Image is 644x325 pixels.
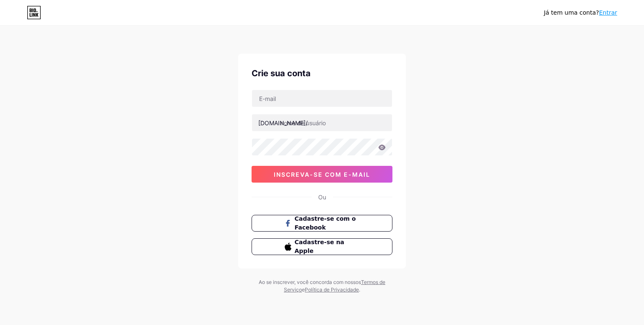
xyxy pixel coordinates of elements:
[252,114,392,131] input: nome de usuário
[252,90,392,107] input: E-mail
[259,279,361,285] font: Ao se inscrever, você concorda com nossos
[359,286,360,293] font: .
[252,68,311,78] font: Crie sua conta
[252,238,392,255] button: Cadastre-se na Apple
[544,9,599,16] font: Já tem uma conta?
[318,193,326,201] font: Ou
[599,9,617,16] a: Entrar
[295,239,345,254] font: Cadastre-se na Apple
[295,215,356,231] font: Cadastre-se com o Facebook
[302,286,305,293] font: e
[258,119,308,126] font: [DOMAIN_NAME]/
[252,215,392,232] button: Cadastre-se com o Facebook
[252,166,392,183] button: inscreva-se com e-mail
[274,171,370,178] font: inscreva-se com e-mail
[305,286,359,293] a: Política de Privacidade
